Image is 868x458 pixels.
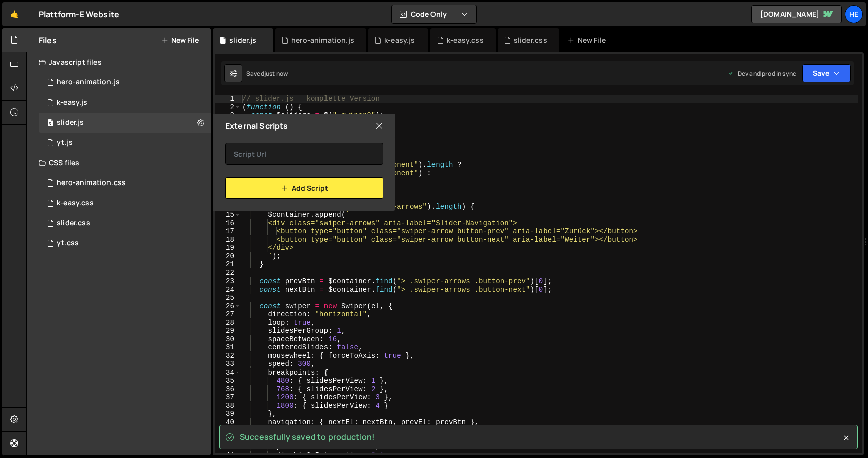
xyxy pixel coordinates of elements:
[215,277,241,286] div: 23
[39,8,119,20] div: Plattform-E Website
[215,286,241,294] div: 24
[728,69,796,78] div: Dev and prod in sync
[57,219,90,228] div: slider.css
[57,118,84,127] div: slider.js
[39,35,57,46] h2: Files
[225,177,383,199] button: Add Script
[215,360,241,369] div: 33
[161,36,199,44] button: New File
[246,69,288,78] div: Saved
[39,72,211,93] div: 13946/35478.js
[215,244,241,252] div: 19
[39,113,211,133] div: 13946/44548.js
[39,193,211,213] div: 13946/44652.css
[39,173,211,193] div: 13946/35481.css
[39,93,211,113] div: k-easy.js
[215,269,241,278] div: 22
[215,435,241,443] div: 42
[57,138,73,147] div: yt.js
[229,35,256,45] div: slider.js
[215,111,241,120] div: 3
[751,5,842,23] a: [DOMAIN_NAME]
[215,327,241,335] div: 29
[57,199,94,208] div: k-easy.css
[447,35,484,45] div: k-easy.css
[845,5,863,23] a: he
[225,143,383,165] input: Script Url
[47,120,53,128] span: 3
[57,78,120,87] div: hero-animation.js
[57,178,126,188] div: hero-animation.css
[215,95,241,103] div: 1
[215,352,241,360] div: 32
[215,227,241,236] div: 17
[567,35,609,45] div: New File
[215,410,241,418] div: 39
[215,211,241,219] div: 15
[215,103,241,112] div: 2
[39,213,211,233] div: 13946/44550.css
[2,2,27,26] a: 🤙
[215,385,241,394] div: 36
[225,120,288,131] h2: External Scripts
[215,236,241,244] div: 18
[215,418,241,427] div: 40
[264,69,288,78] div: just now
[215,426,241,435] div: 41
[215,219,241,228] div: 16
[215,260,241,269] div: 21
[215,377,241,385] div: 35
[57,239,79,248] div: yt.css
[215,302,241,311] div: 26
[384,35,415,45] div: k-easy.js
[39,233,211,253] div: 13946/44554.css
[27,153,211,173] div: CSS files
[240,431,375,442] span: Successfully saved to production!
[215,294,241,302] div: 25
[27,52,211,72] div: Javascript files
[215,252,241,261] div: 20
[514,35,548,45] div: slider.css
[39,133,211,153] div: 13946/44553.js
[215,335,241,344] div: 30
[215,310,241,319] div: 27
[215,393,241,402] div: 37
[215,443,241,451] div: 43
[215,319,241,327] div: 28
[215,369,241,377] div: 34
[392,5,476,23] button: Code Only
[215,343,241,352] div: 31
[57,98,87,107] div: k-easy.js
[291,35,354,45] div: hero-animation.js
[802,64,851,82] button: Save
[215,402,241,410] div: 38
